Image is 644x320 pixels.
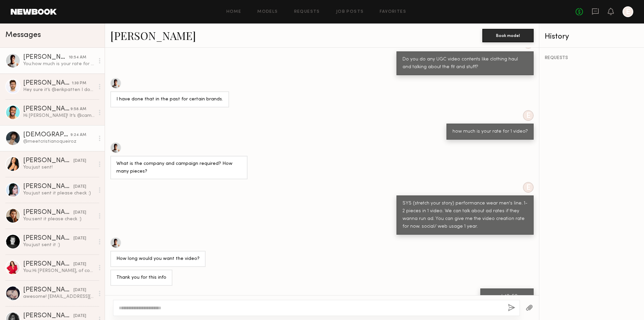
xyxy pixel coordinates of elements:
[23,112,95,119] div: Hi [PERSON_NAME]! It’s @cam3kings
[226,10,241,14] a: Home
[23,313,73,319] div: [PERSON_NAME]
[23,132,70,138] div: [DEMOGRAPHIC_DATA][PERSON_NAME]
[23,216,95,222] div: You: sent it please check :)
[23,80,72,87] div: [PERSON_NAME]
[73,184,86,190] div: [DATE]
[294,10,320,14] a: Requests
[23,287,73,293] div: [PERSON_NAME]
[70,132,86,138] div: 9:24 AM
[336,10,364,14] a: Job Posts
[23,190,95,196] div: You: just sent it please check :)
[402,56,528,71] div: Do you do any UGC video contents like clothing haul and talking about the fit and stuff?
[73,287,86,293] div: [DATE]
[73,235,86,242] div: [DATE]
[23,242,95,248] div: You: just sent it :)
[72,80,86,87] div: 1:30 PM
[23,209,73,216] div: [PERSON_NAME]
[110,28,196,43] a: [PERSON_NAME]
[5,31,41,39] span: Messages
[623,6,633,17] a: E
[116,274,166,282] div: Thank you for this info
[23,293,95,300] div: awesome! [EMAIL_ADDRESS][DOMAIN_NAME]
[545,56,639,60] div: REQUESTS
[73,261,86,268] div: [DATE]
[73,313,86,319] div: [DATE]
[23,157,73,164] div: [PERSON_NAME]
[482,32,534,38] a: Book model
[116,96,223,103] div: I have done that in the past for certain brands.
[23,138,95,145] div: @meetcristianoqueiroz
[452,128,528,136] div: how much is your rate for 1 video?
[482,29,534,42] button: Book model
[23,235,73,242] div: [PERSON_NAME]
[402,200,528,231] div: SYS (stretch your story) performance wear men's line. 1-2 pieces in 1 video. We can talk about ad...
[23,164,95,171] div: You: just sent!
[23,261,73,268] div: [PERSON_NAME]
[23,61,95,67] div: You: how much is your rate for 1 video?
[23,106,70,112] div: [PERSON_NAME]
[70,106,86,112] div: 9:58 AM
[380,10,406,14] a: Favorites
[69,54,86,61] div: 10:54 AM
[116,160,241,176] div: What is the company and campaign required? How many pieces?
[23,268,95,274] div: You: Hi [PERSON_NAME], of course! Np, just let me know the time you can come by for a casting the...
[116,255,200,263] div: How long would you want the video?
[73,210,86,216] div: [DATE]
[23,87,95,93] div: Hey sure it’s @erikpatten I don’t have a huge following and normally create UGC for brands to pos...
[486,293,528,301] div: around 40-50 sec.
[23,54,69,61] div: [PERSON_NAME]
[23,183,73,190] div: [PERSON_NAME]
[73,158,86,164] div: [DATE]
[545,33,639,41] div: History
[257,10,278,14] a: Models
